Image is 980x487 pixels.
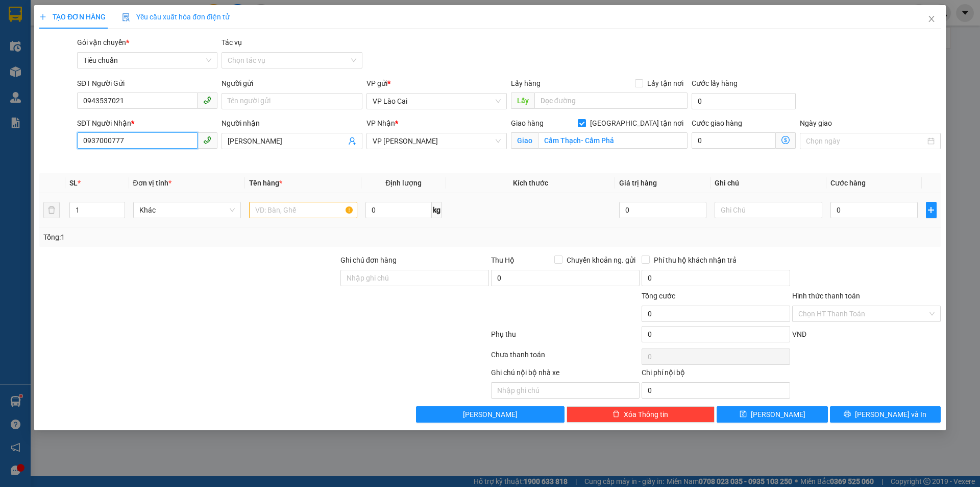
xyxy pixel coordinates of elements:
label: Tác vụ [222,38,242,47]
div: Ghi chú nội bộ nhà xe [491,367,640,382]
div: Tổng: 1 [43,231,378,243]
span: phone [203,136,211,144]
span: SL [69,179,78,187]
input: Ngày giao [806,135,925,147]
span: Kích thước [513,179,548,187]
span: Tiêu chuẩn [83,53,211,68]
span: Gửi hàng [GEOGRAPHIC_DATA]: Hotline: [5,30,103,66]
div: Người gửi [222,78,362,89]
span: VP Lào Cai [373,94,501,109]
div: Người nhận [222,118,362,129]
span: VP Hạ Long [373,133,501,149]
span: Lấy hàng [511,79,541,87]
span: Xóa Thông tin [624,409,668,420]
input: VD: Bàn, Ghế [249,202,357,218]
span: delete [612,410,620,419]
span: Gói vận chuyển [77,38,129,47]
span: TẠO ĐƠN HÀNG [39,13,106,21]
span: Lấy tận nơi [643,78,688,89]
div: VP gửi [366,78,507,89]
span: save [740,410,747,419]
span: VP Nhận [366,119,395,127]
span: phone [203,96,211,104]
label: Ghi chú đơn hàng [340,256,397,264]
div: Chưa thanh toán [490,349,641,367]
div: Phụ thu [490,329,641,346]
label: Ngày giao [800,119,832,127]
input: Cước giao hàng [692,132,776,149]
input: Giao tận nơi [538,132,688,149]
span: Giao hàng [511,119,544,127]
span: Định lượng [385,179,422,187]
span: user-add [348,137,356,145]
input: 0 [619,202,706,218]
span: Yêu cầu xuất hóa đơn điện tử [122,13,230,21]
span: Lấy [511,92,534,109]
input: Nhập ghi chú [491,382,640,399]
input: Cước lấy hàng [692,93,796,109]
button: deleteXóa Thông tin [567,406,715,423]
span: Thu Hộ [491,256,514,264]
div: SĐT Người Nhận [77,118,217,129]
strong: 024 3236 3236 - [5,39,103,57]
span: Cước hàng [830,179,866,187]
span: Giao [511,132,538,149]
span: kg [432,202,442,218]
span: Giá trị hàng [619,179,657,187]
label: Cước lấy hàng [692,79,738,87]
span: VND [792,330,806,338]
span: Đơn vị tính [133,179,171,187]
label: Cước giao hàng [692,119,742,127]
strong: 0888 827 827 - 0848 827 827 [21,48,102,66]
span: plus [926,206,936,214]
button: plus [926,202,937,218]
button: printer[PERSON_NAME] và In [830,406,941,423]
span: [PERSON_NAME] [463,409,518,420]
input: Ghi Chú [715,202,823,218]
span: [PERSON_NAME] và In [855,409,926,420]
button: save[PERSON_NAME] [717,406,827,423]
span: Tên hàng [249,179,282,187]
input: Ghi chú đơn hàng [340,270,489,286]
span: dollar-circle [781,136,790,144]
button: Close [917,5,946,34]
label: Hình thức thanh toán [792,292,860,300]
span: Gửi hàng Hạ Long: Hotline: [9,68,98,96]
button: delete [43,202,60,218]
span: [PERSON_NAME] [751,409,805,420]
span: [GEOGRAPHIC_DATA] tận nơi [586,118,688,129]
span: Phí thu hộ khách nhận trả [650,254,741,266]
span: close [927,15,936,23]
span: Chuyển khoản ng. gửi [562,254,640,266]
img: icon [122,13,130,21]
th: Ghi chú [710,173,827,193]
div: Chi phí nội bộ [642,367,790,382]
strong: Công ty TNHH Phúc Xuyên [11,5,96,27]
button: [PERSON_NAME] [416,406,565,423]
div: SĐT Người Gửi [77,78,217,89]
span: printer [844,410,851,419]
span: plus [39,13,46,20]
span: Tổng cước [642,292,675,300]
span: Khác [139,202,235,218]
input: Dọc đường [534,92,688,109]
